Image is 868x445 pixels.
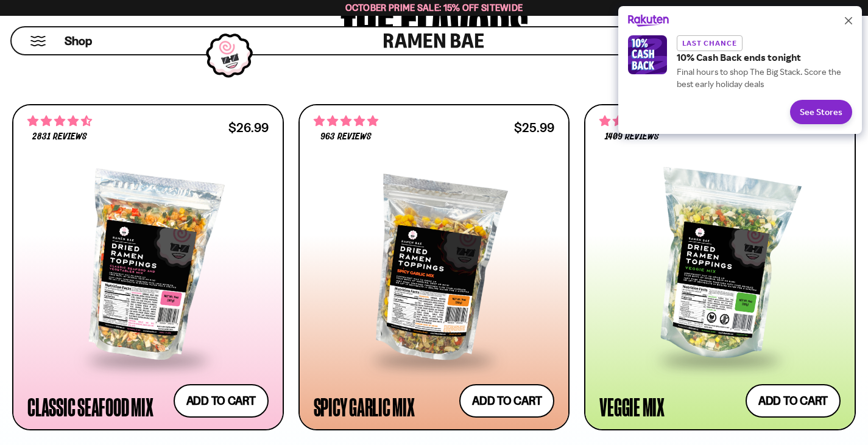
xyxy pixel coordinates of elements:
span: October Prime Sale: 15% off Sitewide [345,2,523,13]
span: 1409 reviews [605,132,659,142]
div: Spicy Garlic Mix [314,396,415,418]
span: 4.76 stars [599,113,664,129]
div: $25.99 [514,122,554,133]
button: Mobile Menu Trigger [30,36,46,46]
a: 4.68 stars 2831 reviews $26.99 Classic Seafood Mix Add to cart [12,104,284,430]
div: Veggie Mix [599,396,665,418]
span: Shop [65,33,92,49]
span: 4.75 stars [314,113,378,129]
a: 4.75 stars 963 reviews $25.99 Spicy Garlic Mix Add to cart [298,104,570,430]
span: 963 reviews [320,132,372,142]
span: 4.68 stars [27,113,92,129]
button: Add to cart [174,384,269,418]
div: Classic Seafood Mix [27,396,153,418]
a: Shop [65,31,92,51]
span: 2831 reviews [32,132,87,142]
button: Add to cart [746,384,841,418]
a: 4.76 stars 1409 reviews $24.99 Veggie Mix Add to cart [584,104,856,430]
div: $26.99 [228,122,269,133]
button: Add to cart [459,384,554,418]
